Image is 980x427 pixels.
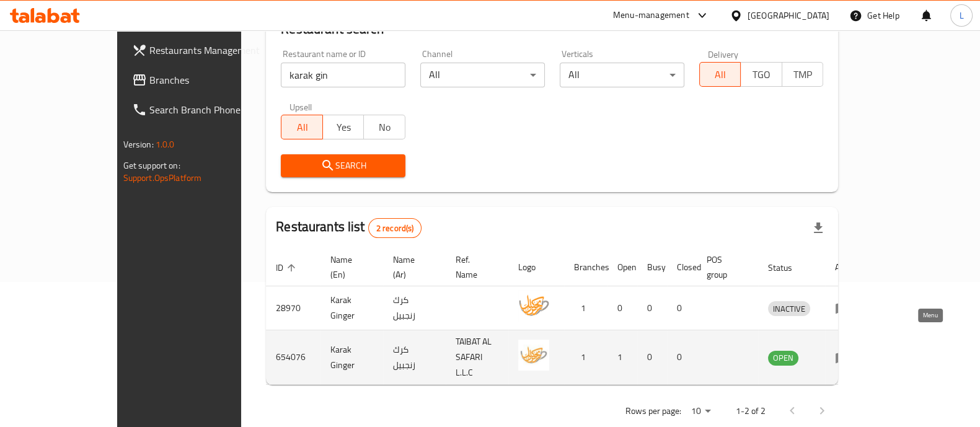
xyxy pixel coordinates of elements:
[637,249,667,286] th: Busy
[393,252,431,282] span: Name (Ar)
[446,330,508,385] td: TAIBAT AL SAFARI L.L.C
[320,330,383,385] td: Karak Ginger
[281,20,823,38] h2: Restaurant search
[383,286,446,330] td: كرك زنجبيل
[330,252,368,282] span: Name (En)
[363,115,405,139] button: No
[707,252,743,282] span: POS group
[322,115,364,139] button: Yes
[564,249,607,286] th: Branches
[369,118,400,136] span: No
[705,66,736,84] span: All
[748,9,829,22] div: [GEOGRAPHIC_DATA]
[768,351,798,365] span: OPEN
[560,63,684,87] div: All
[667,330,697,385] td: 0
[735,403,765,419] p: 1-2 of 2
[266,286,320,330] td: 28970
[825,249,868,286] th: Action
[369,222,422,234] span: 2 record(s)
[637,286,667,330] td: 0
[637,330,667,385] td: 0
[607,330,637,385] td: 1
[686,402,715,421] div: Rows per page:
[289,102,312,111] label: Upsell
[607,249,637,286] th: Open
[625,403,681,419] p: Rows per page:
[320,286,383,330] td: Karak Ginger
[281,154,405,177] button: Search
[286,118,318,136] span: All
[122,95,281,125] a: Search Branch Phone
[768,302,810,316] span: INACTIVE
[564,330,607,385] td: 1
[667,286,697,330] td: 0
[149,102,271,117] span: Search Branch Phone
[156,136,175,152] span: 1.0.0
[699,62,741,87] button: All
[613,8,689,23] div: Menu-management
[266,330,320,385] td: 654076
[782,62,824,87] button: TMP
[266,249,868,385] table: enhanced table
[835,301,858,315] div: Menu
[787,66,819,84] span: TMP
[123,170,202,186] a: Support.OpsPlatform
[420,63,545,87] div: All
[276,218,422,238] h2: Restaurants list
[122,65,281,95] a: Branches
[456,252,493,282] span: Ref. Name
[383,330,446,385] td: كرك زنجبيل
[768,260,808,275] span: Status
[564,286,607,330] td: 1
[281,115,323,139] button: All
[607,286,637,330] td: 0
[740,62,782,87] button: TGO
[368,218,422,238] div: Total records count
[149,73,271,87] span: Branches
[518,290,549,321] img: Karak Ginger
[276,260,299,275] span: ID
[803,213,833,243] div: Export file
[123,136,154,152] span: Version:
[291,158,395,174] span: Search
[149,43,271,58] span: Restaurants Management
[746,66,777,84] span: TGO
[281,63,405,87] input: Search for restaurant name or ID..
[123,157,180,174] span: Get support on:
[667,249,697,286] th: Closed
[708,50,739,58] label: Delivery
[328,118,360,136] span: Yes
[518,340,549,371] img: Karak Ginger
[959,9,963,22] span: L
[508,249,564,286] th: Logo
[122,35,281,65] a: Restaurants Management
